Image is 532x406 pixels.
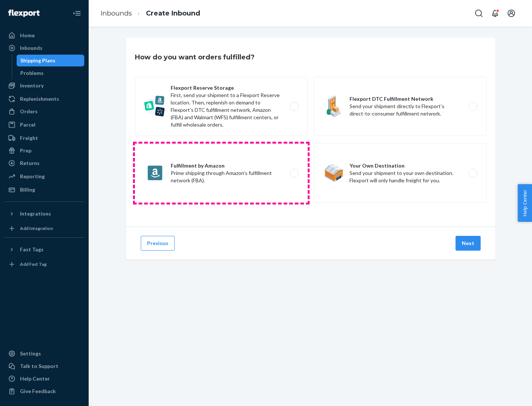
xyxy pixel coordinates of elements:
[20,44,42,52] div: Inbounds
[20,225,53,231] div: Add Integration
[456,236,481,251] button: Next
[471,6,486,21] button: Open Search Box
[4,385,84,397] button: Give Feedback
[100,9,132,17] a: Inbounds
[20,173,45,180] div: Reporting
[4,145,84,156] a: Prep
[20,69,44,77] div: Problems
[4,184,84,196] a: Billing
[20,375,50,382] div: Help Center
[4,208,84,220] button: Integrations
[4,132,84,144] a: Freight
[4,360,84,372] a: Talk to Support
[4,30,84,41] a: Home
[4,80,84,92] a: Inventory
[4,373,84,385] a: Help Center
[488,6,502,21] button: Open notifications
[17,67,85,79] a: Problems
[20,210,51,217] div: Integrations
[4,223,84,234] a: Add Integration
[20,246,44,253] div: Fast Tags
[8,10,40,17] img: Flexport logo
[4,119,84,131] a: Parcel
[4,93,84,105] a: Replenishments
[4,157,84,169] a: Returns
[135,52,255,62] h3: How do you want orders fulfilled?
[20,121,35,128] div: Parcel
[4,348,84,359] a: Settings
[20,108,38,115] div: Orders
[20,388,56,395] div: Give Feedback
[20,261,47,267] div: Add Fast Tag
[20,350,41,357] div: Settings
[146,9,200,17] a: Create Inbound
[518,184,532,222] button: Help Center
[504,6,519,21] button: Open account menu
[20,362,58,370] div: Talk to Support
[20,57,55,64] div: Shipping Plans
[20,134,38,142] div: Freight
[4,171,84,182] a: Reporting
[17,55,85,66] a: Shipping Plans
[95,3,206,24] ol: breadcrumbs
[4,106,84,117] a: Orders
[4,258,84,270] a: Add Fast Tag
[20,159,40,167] div: Returns
[20,32,35,39] div: Home
[141,236,175,251] button: Previous
[69,6,84,21] button: Close Navigation
[20,186,35,193] div: Billing
[20,82,44,89] div: Inventory
[20,147,31,154] div: Prep
[4,244,84,255] button: Fast Tags
[20,95,59,103] div: Replenishments
[4,42,84,54] a: Inbounds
